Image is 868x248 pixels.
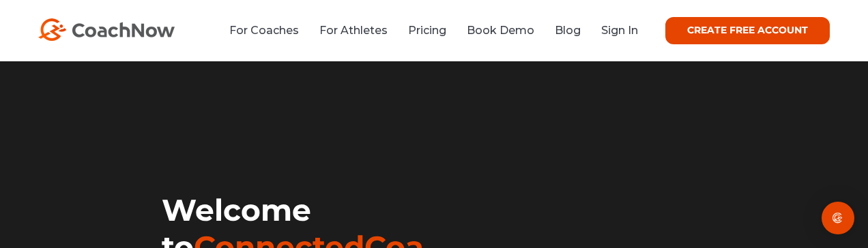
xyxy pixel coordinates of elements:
[319,24,388,37] a: For Athletes
[229,24,299,37] a: For Coaches
[665,17,830,44] a: CREATE FREE ACCOUNT
[822,202,854,234] div: Open Intercom Messenger
[408,24,446,37] a: Pricing
[38,18,175,41] img: CoachNow Logo
[467,24,534,37] a: Book Demo
[555,24,581,37] a: Blog
[601,24,638,37] a: Sign In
